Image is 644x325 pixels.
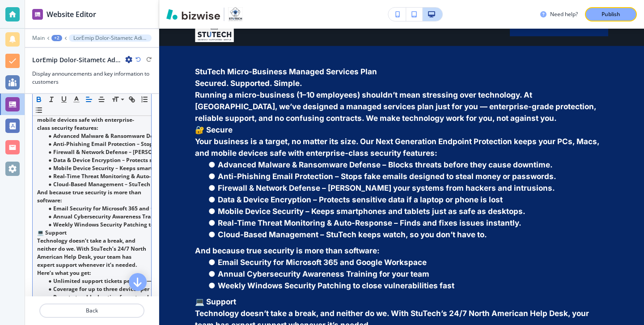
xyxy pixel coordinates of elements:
strong: Coverage for up to three devices per user (desktop, laptop, mobile) [53,285,230,293]
strong: Firewall & Network Defense – [PERSON_NAME] your systems from hackers and intrusions. [53,148,292,156]
strong: Data & Device Encryption – Protects sensitive data if a laptop or phone is lost [218,195,503,204]
strong: Cloud-Based Management – StuTech keeps watch, so you don’t have to. [53,180,242,188]
strong: Mobile Device Security – Keeps smartphones and tablets just as safe as desktops. [53,164,269,172]
strong: 💻 Support [195,297,236,306]
strong: Running a micro-business (1–10 employees) shouldn’t mean stressing over technology. At [GEOGRAPHI... [195,90,598,123]
h3: Need help? [550,10,578,18]
p: LorEmip Dolor-Sitametc Adipisc Elitsedd EiusModtemp. Incididun. Utlabo.Etdolor m aliqu-enimadmi (... [73,35,147,41]
strong: Weekly Windows Security Patching to close vulnerabilities fast [53,221,221,228]
strong: 💻 Support [37,229,67,236]
img: Bizwise Logo [166,9,220,20]
strong: Unlimited support tickets per user — no nickel-and-dime billing [53,277,224,285]
strong: Your business is a target, no matter its size. Our Next Generation Endpoint Protection keeps your... [37,92,140,132]
strong: Real-Time Threat Monitoring & Auto-Response – Finds and fixes issues instantly. [53,172,267,180]
img: Your Logo [228,7,243,21]
strong: Annual Cybersecurity Awareness Training for your team [53,213,202,220]
button: +2 [51,35,62,41]
h3: Display announcements and key information to customers [32,70,152,86]
button: Publish [585,7,637,21]
strong: 🔐 Secure [195,125,233,134]
strong: Annual Cybersecurity Awareness Training for your team [218,269,429,278]
strong: Here’s what you get: [37,269,91,277]
strong: Remote troubleshooting for networks, email, Wi-Fi, VPN, printers, and more [53,293,254,301]
h2: Website Editor [47,9,96,20]
strong: Mobile Device Security – Keeps smartphones and tablets just as safe as desktops. [218,207,525,216]
strong: Weekly Windows Security Patching to close vulnerabilities fast [218,281,454,290]
p: Back [40,307,144,315]
img: editor icon [32,9,43,20]
h2: LorEmip Dolor-Sitametc Adipisc Elitsedd EiusModtemp. Incididun. Utlabo.Etdolor m aliqu-enimadmi (... [32,55,122,64]
strong: Email Security for Microsoft 365 and Google Workspace [53,205,199,212]
strong: And because true security is more than software: [37,188,143,204]
button: LorEmip Dolor-Sitametc Adipisc Elitsedd EiusModtemp. Incididun. Utlabo.Etdolor m aliqu-enimadmi (... [69,34,152,42]
p: Publish [602,10,620,18]
strong: Your business is a target, no matter its size. Our Next Generation Endpoint Protection keeps your... [195,137,601,158]
strong: Advanced Malware & Ransomware Defense – Blocks threats before they cause downtime. [53,132,290,140]
strong: StuTech Micro-Business Managed Services Plan [195,67,377,76]
strong: Firewall & Network Defense – [PERSON_NAME] your systems from hackers and intrusions. [218,184,555,192]
button: Back [39,304,144,318]
strong: Email Security for Microsoft 365 and Google Workspace [218,258,427,267]
strong: Anti-Phishing Email Protection – Stops fake emails designed to steal money or passwords. [53,140,292,148]
strong: Technology doesn’t take a break, and neither do we. With StuTech’s 24/7 North American Help Desk,... [37,237,148,269]
strong: Real-Time Threat Monitoring & Auto-Response – Finds and fixes issues instantly. [218,218,521,227]
strong: Secured. Supported. Simple. [195,79,302,88]
strong: Data & Device Encryption – Protects sensitive data if a laptop or phone is lost [53,156,258,164]
button: Main [32,35,45,41]
strong: Anti-Phishing Email Protection – Stops fake emails designed to steal money or passwords. [218,172,556,181]
strong: Cloud-Based Management – StuTech keeps watch, so you don’t have to. [218,230,487,239]
strong: Advanced Malware & Ransomware Defense – Blocks threats before they cause downtime. [218,160,553,169]
strong: And because true security is more than software: [195,246,380,255]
